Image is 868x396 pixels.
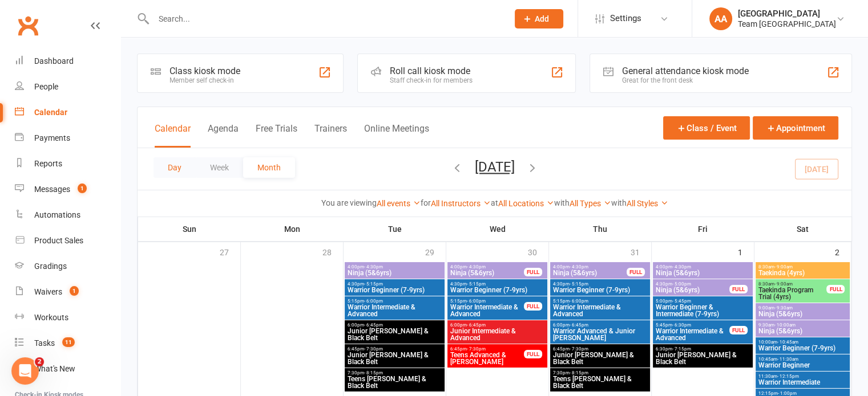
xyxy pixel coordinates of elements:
div: FULL [729,326,748,334]
button: Appointment [753,116,838,140]
span: - 5:00pm [672,281,691,287]
span: - 7:30pm [570,346,588,352]
span: 5:15pm [450,299,524,304]
span: 8:30am [758,281,827,287]
span: 5:15pm [347,299,442,304]
strong: with [611,198,627,207]
span: - 6:45pm [570,322,588,328]
strong: with [554,198,570,207]
span: - 9:00am [774,281,793,287]
span: Settings [610,6,641,31]
th: Sat [754,217,851,241]
span: Teens [PERSON_NAME] & Black Belt [552,375,648,389]
button: [DATE] [475,159,515,175]
span: Taekinda Program Trial (4yrs) [758,287,827,300]
span: - 6:00pm [364,299,383,304]
span: - 6:30pm [672,322,691,328]
span: - 9:00am [774,264,793,270]
th: Wed [446,217,549,241]
div: 27 [220,242,240,261]
span: - 4:30pm [467,264,486,270]
div: FULL [826,285,845,293]
div: 29 [425,242,446,261]
a: Waivers 1 [15,279,120,305]
span: 10:45am [758,357,848,362]
div: Product Sales [34,236,83,245]
a: What's New [15,356,120,382]
span: - 7:15pm [672,346,691,352]
span: - 4:30pm [364,264,383,270]
span: Teens [PERSON_NAME] & Black Belt [347,375,442,389]
span: - 7:30pm [467,346,486,352]
span: 4:30pm [552,281,648,287]
div: Great for the front desk [622,76,749,84]
input: Search... [150,11,500,27]
span: Junior [PERSON_NAME] & Black Belt [655,352,750,365]
span: Junior [PERSON_NAME] & Black Belt [347,352,442,365]
span: - 5:15pm [364,281,383,287]
strong: You are viewing [321,198,377,207]
div: 31 [631,242,651,261]
a: All Styles [627,199,668,208]
strong: at [491,198,498,207]
span: Warrior Intermediate & Advanced [347,304,442,317]
span: Warrior Beginner (7-9yrs) [347,287,442,293]
span: Ninja (5&6yrs) [758,311,848,317]
th: Thu [549,217,652,241]
th: Mon [241,217,344,241]
div: 30 [528,242,548,261]
span: - 5:45pm [672,299,691,304]
button: Free Trials [256,123,297,148]
div: FULL [524,350,542,358]
div: [GEOGRAPHIC_DATA] [738,9,836,19]
div: 2 [835,242,851,261]
span: 7:30pm [552,370,648,375]
span: - 10:45am [777,340,798,345]
span: Junior [PERSON_NAME] & Black Belt [347,328,442,341]
span: 5:45pm [655,322,730,328]
a: All events [377,199,421,208]
iframe: Intercom live chat [11,357,39,385]
div: Calendar [34,108,67,117]
span: 10:00am [758,340,848,345]
span: Add [535,14,549,23]
a: All Instructors [431,199,491,208]
a: Dashboard [15,48,120,74]
a: All Locations [498,199,554,208]
span: 11 [62,337,75,347]
span: 4:00pm [552,264,627,270]
div: FULL [524,268,542,276]
span: 12:15pm [758,391,848,396]
span: - 9:30am [774,305,793,311]
div: Member self check-in [169,76,240,84]
div: FULL [729,285,748,293]
span: - 5:15pm [467,281,486,287]
span: - 12:15pm [777,374,799,379]
span: Warrior Beginner [758,362,848,369]
span: Teens Advanced & [PERSON_NAME] [450,352,524,365]
span: 6:30pm [655,346,750,352]
a: People [15,74,120,100]
a: Automations [15,202,120,228]
span: Warrior Beginner (7-9yrs) [758,345,848,352]
div: AA [709,7,732,30]
span: - 6:45pm [467,322,486,328]
div: People [34,82,58,91]
div: FULL [524,302,542,311]
span: Ninja (5&6yrs) [655,270,750,276]
span: 6:45pm [552,346,648,352]
a: Tasks 11 [15,330,120,356]
span: Warrior Intermediate & Advanced [450,304,524,317]
span: - 6:45pm [364,322,383,328]
span: 4:30pm [450,281,545,287]
span: - 4:30pm [672,264,691,270]
span: 4:00pm [347,264,442,270]
span: 4:30pm [655,281,730,287]
div: Gradings [34,262,67,271]
span: - 4:30pm [570,264,588,270]
button: Day [154,157,196,178]
div: 1 [738,242,754,261]
span: 9:00am [758,305,848,311]
a: Payments [15,125,120,151]
span: Ninja (5&6yrs) [758,328,848,334]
